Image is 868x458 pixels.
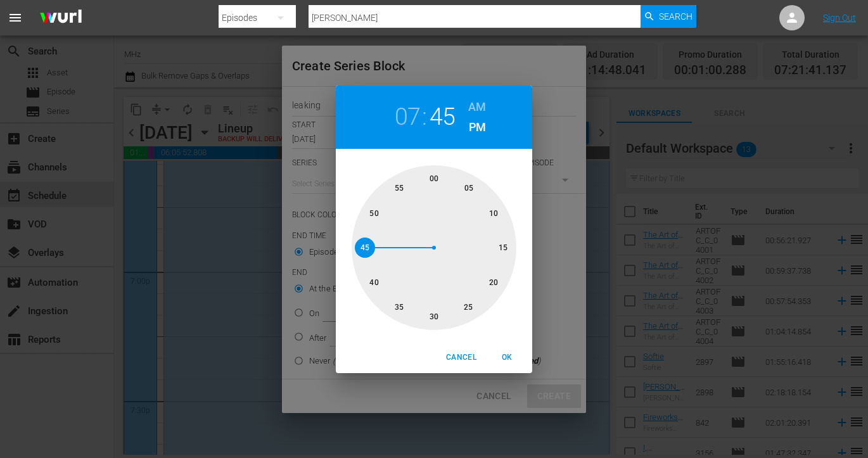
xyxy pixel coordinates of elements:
[430,103,456,131] button: 45
[468,117,486,137] button: PM
[823,13,856,23] a: Sign Out
[8,10,23,25] span: menu
[659,5,692,28] span: Search
[422,103,427,131] h2: :
[446,351,476,364] span: Cancel
[492,351,522,364] span: OK
[468,97,486,117] button: AM
[30,3,91,33] img: ans4CAIJ8jUAAAAAAAAAAAAAAAAAAAAAAAAgQb4GAAAAAAAAAAAAAAAAAAAAAAAAJMjXAAAAAAAAAAAAAAAAAAAAAAAAgAT5G...
[395,103,421,131] button: 07
[487,347,527,368] button: OK
[441,347,482,368] button: Cancel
